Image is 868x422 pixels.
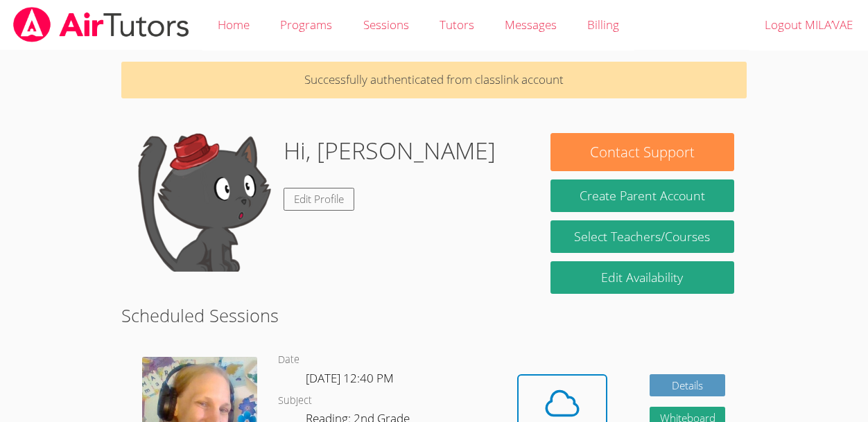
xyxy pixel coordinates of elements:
a: Edit Availability [550,261,734,294]
dt: Subject [278,392,312,410]
h2: Scheduled Sessions [121,302,746,328]
span: [DATE] 12:40 PM [306,370,394,386]
h1: Hi, [PERSON_NAME] [284,133,496,168]
dt: Date [278,351,300,369]
p: Successfully authenticated from classlink account [121,62,746,98]
button: Create Parent Account [550,179,734,212]
button: Contact Support [550,133,734,171]
img: airtutors_banner-c4298cdbf04f3fff15de1276eac7730deb9818008684d7c2e4769d2f7ddbe033.png [12,7,191,42]
span: Messages [505,17,557,33]
a: Edit Profile [284,188,354,211]
a: Select Teachers/Courses [550,220,734,253]
img: default.png [134,133,272,272]
a: Details [650,374,726,397]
